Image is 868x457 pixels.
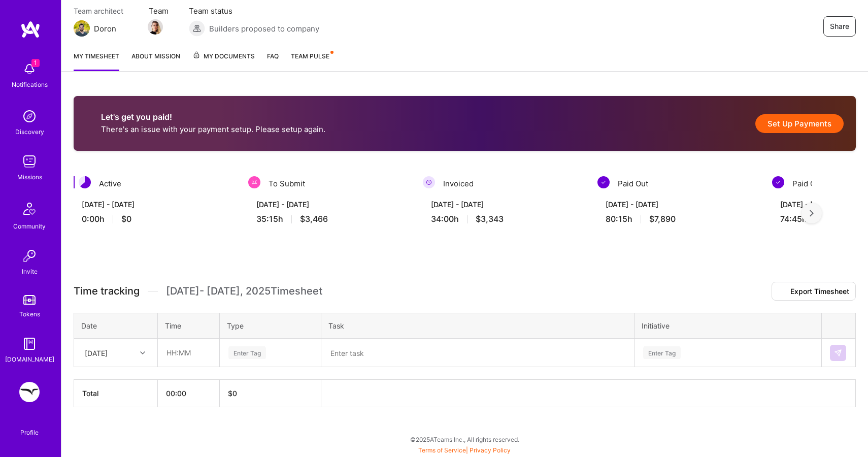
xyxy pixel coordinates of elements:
div: Community [13,221,46,232]
span: $3,343 [476,214,504,224]
img: bell [19,59,40,79]
th: Total [74,380,158,407]
div: Time [165,320,212,331]
img: Submit [834,349,842,357]
div: Profile [20,427,39,437]
div: Active [74,176,236,191]
div: [DATE] - [DATE] [256,199,403,210]
span: Share [830,21,849,31]
a: FAQ [267,51,279,71]
img: tokens [23,295,36,305]
div: Tokens [19,309,40,319]
img: To Submit [248,176,260,188]
a: My timesheet [74,51,119,71]
span: My Documents [192,51,255,62]
img: teamwork [19,151,40,172]
i: icon Mail [120,24,128,32]
span: Team architect [74,6,128,16]
a: About Mission [131,51,180,71]
img: discovery [19,106,40,126]
div: [DATE] [85,347,108,358]
img: logo [20,20,41,39]
img: Paid Out [597,176,610,188]
input: HH:MM [158,339,219,366]
a: Team Pulse [291,51,332,71]
div: [DATE] - [DATE] [82,199,228,210]
span: Team status [189,6,319,16]
img: right [810,210,814,217]
img: Team Member Avatar [148,19,163,35]
th: Type [220,313,321,339]
div: 0:00 h [82,214,228,224]
img: Community [17,197,42,221]
i: icon CreditCard [86,120,93,127]
span: 1 [31,59,40,67]
img: Freed: Marketing Designer [19,382,40,402]
span: Team Pulse [291,52,329,60]
span: $7,890 [649,214,676,224]
span: Time tracking [74,285,140,298]
div: Notifications [12,79,48,90]
div: Missions [17,172,42,182]
a: Team Member Avatar [149,18,162,36]
div: [DATE] - [DATE] [431,199,577,210]
div: Paid Out [597,176,760,191]
th: 00:00 [158,380,220,407]
img: Invoiced [423,176,435,188]
th: Task [321,313,635,339]
button: Share [823,16,856,37]
span: | [418,446,511,454]
div: 34:00 h [431,214,577,224]
a: Privacy Policy [470,446,511,454]
h2: Let's get you paid! [101,112,325,122]
a: Terms of Service [418,446,466,454]
button: Export Timesheet [772,282,856,301]
img: Active [79,176,91,188]
th: Date [74,313,158,339]
img: Team Architect [74,20,90,37]
img: Builders proposed to company [189,20,205,37]
span: [DATE] - [DATE] , 2025 Timesheet [166,285,322,298]
img: guide book [19,334,40,354]
a: Freed: Marketing Designer [17,382,42,402]
div: Discovery [15,126,44,137]
div: [DATE] - [DATE] [606,199,752,210]
button: Set Up Payments [755,114,844,133]
a: My Documents [192,51,255,71]
i: icon Chevron [140,350,145,355]
span: $ 0 [228,389,237,398]
p: There's an issue with your payment setup. Please setup again. [101,124,325,135]
a: Profile [17,416,42,437]
i: icon Download [778,288,786,296]
div: Invoiced [423,176,585,191]
div: To Submit [248,176,411,191]
div: Doron [94,23,116,34]
div: Enter Tag [228,345,266,361]
div: 80:15 h [606,214,752,224]
div: [DOMAIN_NAME] [5,354,54,365]
div: Initiative [642,320,814,331]
div: Enter Tag [643,345,681,361]
div: 35:15 h [256,214,403,224]
span: Team [149,6,169,16]
img: Invite [19,246,40,266]
div: © 2025 ATeams Inc., All rights reserved. [61,427,868,452]
img: Paid Out [772,176,784,188]
span: Builders proposed to company [209,23,319,34]
span: $3,466 [300,214,328,224]
div: Invite [22,266,38,277]
span: $0 [121,214,131,224]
